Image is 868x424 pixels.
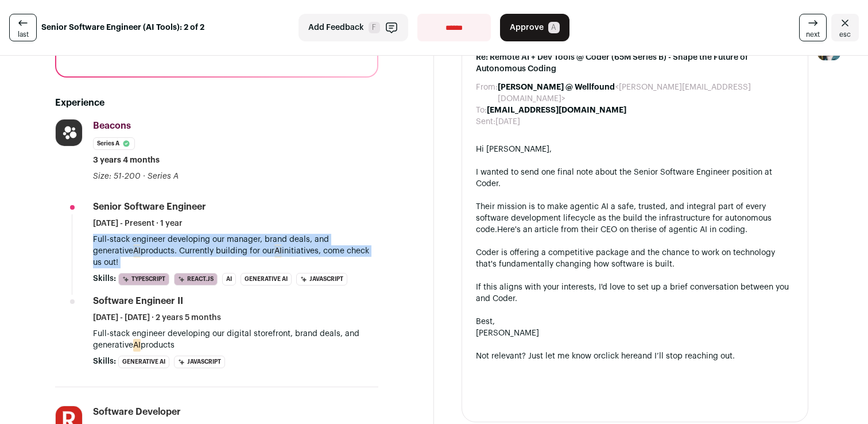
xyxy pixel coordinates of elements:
span: Skills: [93,356,116,367]
span: [DATE] - Present · 1 year [93,218,183,229]
span: 3 years 4 months [93,155,160,166]
span: [DATE] - [DATE] · 2 years 5 months [93,312,221,323]
dd: [DATE] [495,116,520,128]
img: e654f11a7f24a39e275153dbc05f7d6637757d4715c6d714817fab865ff53571.jpg [56,120,82,146]
mark: AI [133,339,141,352]
span: Re: Remote AI + Dev Tools @ Coder (65M Series B) - Shape the Future of Autonomous Coding [476,52,794,75]
div: I wanted to send one final note about the Senior Software Engineer position at Coder. [476,167,794,190]
b: [PERSON_NAME] @ Wellfound [498,83,615,91]
div: Not relevant? Just let me know or and I’ll stop reaching out. [476,350,794,362]
span: last [18,30,29,39]
span: next [806,30,820,39]
div: If this aligns with your interests, I'd love to set up a brief conversation between you and Coder. [476,282,794,304]
mark: AI [274,245,282,257]
span: Add Feedback [308,22,364,33]
li: Generative AI [241,273,292,286]
dd: <[PERSON_NAME][EMAIL_ADDRESS][DOMAIN_NAME]> [498,82,794,105]
button: Approve A [500,14,569,41]
span: A [548,22,560,33]
li: TypeScript [118,273,169,286]
span: Approve [510,22,544,33]
h2: Experience [55,96,378,110]
a: click here [601,352,638,360]
li: JavaScript [296,273,347,286]
div: Software Engineer II [93,295,183,307]
a: next [799,14,827,41]
span: Skills: [93,273,116,284]
div: [PERSON_NAME] [476,327,794,339]
li: JavaScript [174,356,225,368]
span: Here's an article from their CEO on the [497,226,643,234]
div: Senior Software Engineer [93,201,206,213]
mark: AI [133,245,141,257]
span: F [369,22,380,33]
div: Hi [PERSON_NAME], [476,144,794,155]
li: React.js [174,273,218,286]
a: rise of agentic AI in coding [643,226,745,234]
p: Full-stack engineer developing our manager, brand deals, and generative products. Currently build... [93,234,378,268]
li: Generative AI [118,356,169,368]
dt: Sent: [476,116,495,128]
dt: From: [476,82,498,105]
span: . [745,226,747,234]
a: Close [831,14,859,41]
div: Coder is offering a competitive package and the chance to work on technology that's fundamentally... [476,247,794,270]
div: Best, [476,316,794,327]
li: AI [222,273,236,286]
span: · [143,171,145,182]
b: [EMAIL_ADDRESS][DOMAIN_NAME] [487,106,626,114]
p: Full-stack engineer developing our digital storefront, brand deals, and generative products [93,328,378,351]
span: Size: 51-200 [93,172,141,180]
div: Their mission is to make agentic AI a safe, trusted, and integral part of every software developm... [476,201,794,236]
span: Series A [148,172,179,180]
strong: Senior Software Engineer (AI Tools): 2 of 2 [41,22,204,33]
span: Beacons [93,121,131,130]
a: last [9,14,37,41]
div: Software Developer [93,406,181,418]
span: esc [839,30,851,39]
dt: To: [476,105,487,116]
button: Add Feedback F [299,14,408,41]
li: Series A [93,137,135,150]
